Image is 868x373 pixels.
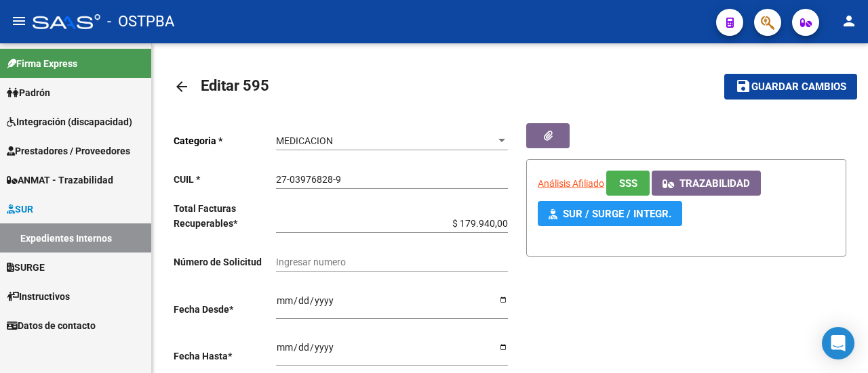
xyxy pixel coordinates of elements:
button: SSS [606,171,650,196]
span: Firma Express [7,56,77,71]
button: Guardar cambios [724,74,857,99]
span: ANMAT - Trazabilidad [7,173,113,188]
mat-icon: save [735,78,751,94]
div: Open Intercom Messenger [822,327,854,359]
span: SUR [7,202,33,217]
mat-icon: arrow_back [174,79,190,95]
p: CUIL * [174,172,276,187]
span: SSS [619,177,637,190]
p: Categoria * [174,133,276,148]
button: Trazabilidad [652,171,761,196]
p: Total Facturas Recuperables [174,201,276,231]
span: Análisis Afiliado [538,178,604,189]
mat-icon: menu [11,13,27,29]
span: Trazabilidad [679,177,750,190]
span: MEDICACION [276,135,333,146]
span: Datos de contacto [7,318,96,333]
span: Guardar cambios [751,81,846,93]
span: - OSTPBA [107,7,174,37]
p: Número de Solicitud [174,255,276,269]
p: Fecha Hasta [174,349,276,364]
span: Prestadores / Proveedores [7,144,130,158]
p: Fecha Desde [174,302,276,317]
button: SUR / SURGE / INTEGR. [538,201,682,226]
span: Instructivos [7,289,70,304]
span: Editar 595 [201,77,269,94]
span: SUR / SURGE / INTEGR. [563,208,671,220]
span: Padrón [7,85,50,100]
mat-icon: person [841,13,857,29]
span: Integración (discapacidad) [7,114,132,129]
span: SURGE [7,260,45,275]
